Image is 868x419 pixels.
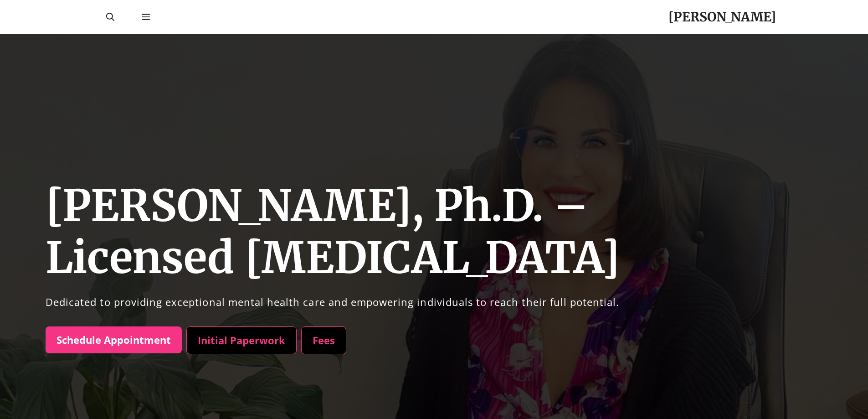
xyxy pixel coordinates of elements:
a: Fees [301,326,346,355]
p: Dedicated to providing exceptional mental health care and empowering individuals to reach their f... [46,293,868,311]
a: Initial Paperwork [186,326,297,355]
a: Schedule Appointment [46,326,182,354]
a: [PERSON_NAME] [668,9,776,25]
h1: [PERSON_NAME], Ph.D. – Licensed [MEDICAL_DATA] [46,180,868,284]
